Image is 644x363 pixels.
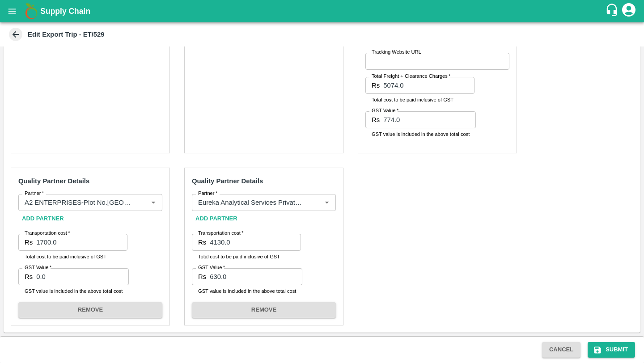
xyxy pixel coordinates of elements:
input: GST Included in the above cost [383,111,476,128]
label: Partner [25,190,44,197]
label: Transportation cost [198,230,243,237]
button: REMOVE [18,302,162,318]
p: Total cost to be paid inclusive of GST [25,253,121,261]
button: Add Partner [18,211,68,227]
label: Tracking Website URL [372,49,421,56]
p: Rs [198,237,206,247]
p: Total cost to be paid inclusive of GST [198,253,295,261]
div: account of current user [621,2,637,21]
label: Total Freight + Clearance Charges [372,73,450,80]
button: open drawer [2,1,22,21]
p: Rs [25,237,33,247]
button: Open [148,197,159,208]
label: Partner [198,190,217,197]
a: Supply Chain [40,5,605,17]
p: Rs [25,272,33,282]
label: GST Value [25,264,51,271]
label: GST Value [198,264,225,271]
label: GST Value [372,107,398,114]
div: customer-support [605,3,621,19]
label: Transportation cost [25,230,70,237]
p: GST value is included in the above total cost [372,130,470,138]
p: Rs [372,80,380,90]
strong: Quality Partner Details [192,177,263,185]
b: Edit Export Trip - ET/529 [28,31,105,38]
button: Cancel [542,342,580,358]
img: logo [22,2,40,20]
button: Open [321,197,333,208]
p: Total cost to be paid inclusive of GST [372,96,468,104]
b: Supply Chain [40,7,90,16]
strong: Quality Partner Details [18,177,89,185]
button: REMOVE [192,302,336,318]
p: GST value is included in the above total cost [198,287,296,295]
p: GST value is included in the above total cost [25,287,123,295]
input: Select Partner [195,197,307,208]
input: GST Included in the above cost [210,268,302,285]
input: GST Included in the above cost [36,268,129,285]
p: Rs [198,272,206,282]
button: Submit [588,342,635,358]
input: Select Partner [21,197,133,208]
p: Rs [372,115,380,125]
button: Add Partner [192,211,241,227]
